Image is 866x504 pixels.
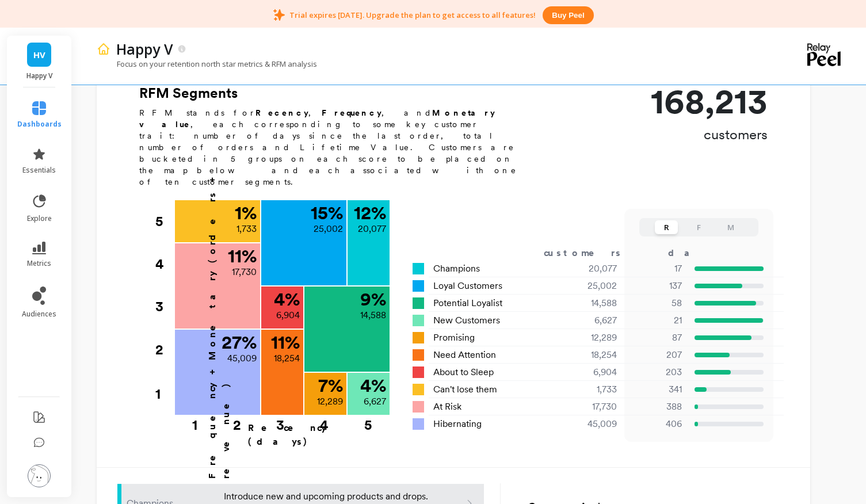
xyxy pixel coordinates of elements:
span: New Customers [433,314,500,327]
div: 14,588 [549,296,631,310]
div: 6,904 [549,365,631,379]
p: Recency (days) [248,421,390,449]
p: 21 [631,314,682,327]
span: essentials [22,166,56,175]
p: 11 % [271,333,300,352]
p: 207 [631,348,682,362]
span: metrics [27,259,51,268]
p: Frequency + Monetary (orders + revenue) [205,138,233,479]
p: 12,289 [317,395,343,408]
div: 17,730 [549,400,631,414]
p: 12 % [354,204,386,222]
p: 137 [631,279,682,293]
span: audiences [22,310,56,319]
div: 6,627 [549,314,631,327]
span: Potential Loyalist [433,296,502,310]
p: 87 [631,331,682,345]
span: At Risk [433,400,461,414]
p: 4 % [274,290,300,308]
img: header icon [97,42,110,56]
div: 12,289 [549,331,631,345]
div: 25,002 [549,279,631,293]
p: 203 [631,365,682,379]
p: 1,733 [236,222,257,236]
p: 45,009 [227,352,257,365]
p: customers [651,125,768,144]
p: 11 % [228,247,257,265]
b: Recency [255,108,308,117]
p: 1 % [235,204,257,222]
p: 17,730 [232,265,257,279]
span: Champions [433,262,480,276]
p: 17 [631,262,682,276]
p: 406 [631,417,682,431]
p: 6,904 [276,308,300,322]
div: 2 [155,329,174,371]
b: Frequency [322,108,382,117]
h2: RFM Segments [139,84,531,102]
div: 20,077 [549,262,631,276]
p: 4 % [360,376,386,395]
div: 3 [155,285,174,328]
p: 15 % [311,204,343,222]
div: 45,009 [549,417,631,431]
p: 18,254 [274,352,300,365]
p: 341 [631,383,682,396]
img: profile picture [28,464,51,487]
p: Focus on your retention north star metrics & RFM analysis [97,59,317,69]
span: Hibernating [433,417,482,431]
button: M [719,220,742,234]
div: 18,254 [549,348,631,362]
span: About to Sleep [433,365,494,379]
button: Buy peel [543,6,593,24]
span: explore [27,214,52,223]
span: Need Attention [433,348,496,362]
p: 6,627 [364,395,386,408]
div: 1 [155,372,174,416]
div: customers [544,246,637,260]
p: 168,213 [651,84,768,119]
div: 1,733 [549,383,631,396]
p: Happy V [116,39,173,59]
div: days [668,246,715,260]
div: 1 [171,416,219,427]
span: Promising [433,331,475,345]
p: 25,002 [314,222,343,236]
div: 2 [215,416,259,427]
p: 58 [631,296,682,310]
p: 7 % [318,376,343,395]
span: Can't lose them [433,383,497,396]
div: 4 [302,416,346,427]
div: 4 [155,243,174,285]
span: dashboards [17,120,62,129]
div: 3 [258,416,302,427]
p: 20,077 [358,222,386,236]
div: 5 [346,416,390,427]
p: 9 % [360,290,386,308]
p: RFM stands for , , and , each corresponding to some key customer trait: number of days since the ... [139,107,531,188]
button: F [687,220,710,234]
div: 5 [155,200,174,243]
p: Happy V [18,71,60,81]
span: HV [33,48,45,62]
p: 388 [631,400,682,414]
button: R [655,220,678,234]
p: 14,588 [360,308,386,322]
span: Loyal Customers [433,279,502,293]
p: 27 % [222,333,257,352]
p: Trial expires [DATE]. Upgrade the plan to get access to all features! [289,10,536,20]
